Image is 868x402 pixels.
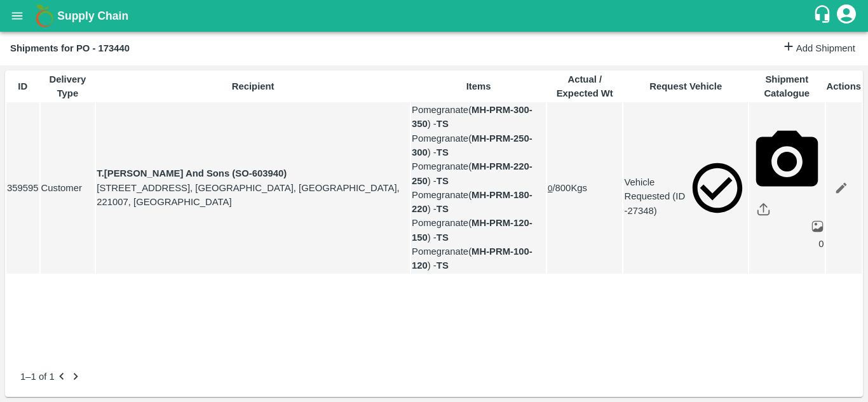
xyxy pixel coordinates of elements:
[782,39,855,58] a: Add Shipment
[32,3,57,29] img: logo
[50,74,86,98] b: Delivery Type
[412,218,532,242] b: MH-PRM-120-150
[649,81,722,91] b: Request Vehicle
[835,3,858,29] div: account of current user
[412,105,532,129] b: MH-PRM-300-350
[548,181,621,195] p: / 800 Kgs
[750,237,824,251] div: 0
[412,245,545,273] p: Pomegranate ( ) -
[6,102,39,273] td: 359595
[437,119,449,129] strong: TS
[757,203,770,216] img: share
[437,204,449,214] strong: TS
[10,43,130,53] b: Shipments for PO - 173440
[3,1,32,30] button: open drawer
[412,161,532,185] b: MH-PRM-220-250
[437,176,449,186] strong: TS
[624,158,747,218] a: Vehicle Requested (ID -27348)
[437,147,449,157] strong: TS
[18,81,27,91] b: ID
[437,232,449,243] strong: TS
[811,220,824,233] img: preview
[466,81,491,91] b: Items
[232,81,275,91] b: Recipient
[412,188,545,217] p: Pomegranate ( ) -
[764,74,810,98] b: Shipment Catalogue
[412,246,532,271] b: MH-PRM-100-120
[41,102,95,273] td: Customer
[412,103,545,131] p: Pomegranate ( ) -
[97,181,409,210] p: [STREET_ADDRESS], [GEOGRAPHIC_DATA], [GEOGRAPHIC_DATA], 221007, [GEOGRAPHIC_DATA]
[827,173,856,203] a: Edit
[412,190,532,214] b: MH-PRM-180-220
[20,370,55,384] p: 1–1 of 1
[813,4,835,27] div: customer-support
[57,7,813,25] a: Supply Chain
[437,260,449,271] strong: TS
[557,74,613,98] b: Actual / Expected Wt
[412,131,545,160] p: Pomegranate ( ) -
[548,184,552,193] button: 0
[97,168,287,178] strong: T.[PERSON_NAME] And Sons (SO-603940)
[412,216,545,245] p: Pomegranate ( ) -
[827,81,861,91] b: Actions
[57,10,128,22] b: Supply Chain
[412,159,545,188] p: Pomegranate ( ) -
[412,133,532,157] b: MH-PRM-250-300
